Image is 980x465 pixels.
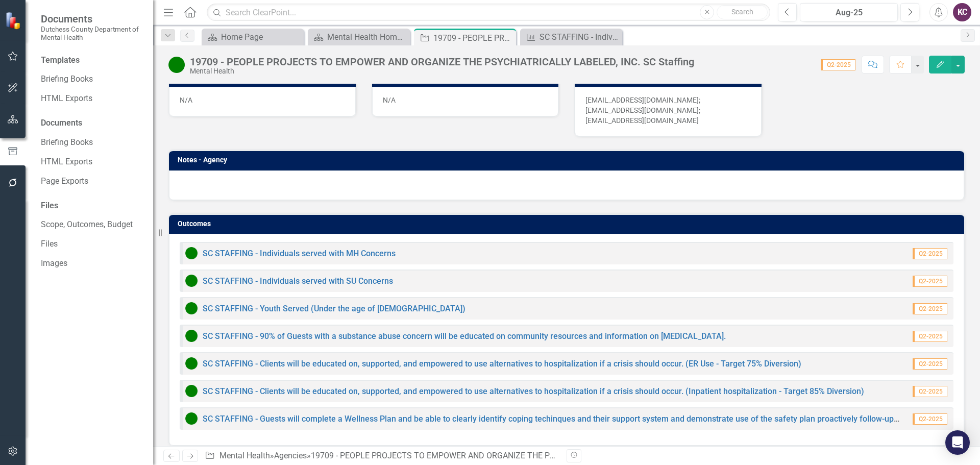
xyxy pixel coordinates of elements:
a: Scope, Outcomes, Budget [41,219,143,231]
input: Search ClearPoint... [207,4,770,21]
div: 19709 - PEOPLE PROJECTS TO EMPOWER AND ORGANIZE THE PSYCHIATRICALLY LABELED, INC. SC Staffing [311,451,710,460]
img: Active [185,412,198,425]
img: Active [185,275,198,287]
div: » » [205,450,559,462]
a: HTML Exports [41,93,143,105]
span: Search [731,8,753,16]
img: Active [185,385,198,397]
span: Documents [41,13,143,25]
div: N/A [169,87,356,116]
div: 19709 - PEOPLE PROJECTS TO EMPOWER AND ORGANIZE THE PSYCHIATRICALLY LABELED, INC. SC Staffing [190,56,694,67]
div: Mental Health Home Page [327,31,407,43]
div: Documents [41,117,143,129]
img: Active [185,302,198,314]
a: Agencies [274,451,307,460]
img: Active [185,330,198,342]
img: Active [185,357,198,370]
a: SC STAFFING - Guests will complete a Wellness Plan and be able to clearly identify coping techinq... [203,414,967,424]
a: SC STAFFING - Youth Served (Under the age of [DEMOGRAPHIC_DATA]) [203,304,465,313]
img: Active [185,247,198,259]
button: Search [717,5,768,19]
span: Q2-2025 [913,303,947,314]
a: Briefing Books [41,74,143,85]
h3: Outcomes [178,220,959,228]
a: Page Exports [41,176,143,187]
a: SC STAFFING - Individuals served with MH Concerns [203,249,396,258]
h3: Notes - Agency [178,156,959,164]
div: SC STAFFING - Individuals served with MH Concerns [540,31,620,43]
img: Active [168,57,185,73]
button: KC [953,3,971,21]
div: N/A [372,87,559,116]
span: Q2-2025 [913,358,947,370]
a: HTML Exports [41,156,143,168]
img: ClearPoint Strategy [5,12,23,30]
a: SC STAFFING - Clients will be educated on, supported, and empowered to use alternatives to hospit... [203,386,864,396]
span: Q2-2025 [913,248,947,259]
div: Files [41,200,143,212]
a: Briefing Books [41,137,143,149]
a: Files [41,238,143,250]
span: Q2-2025 [913,386,947,397]
div: Aug-25 [803,7,894,19]
a: Mental Health Home Page [310,31,407,43]
div: Home Page [221,31,301,43]
span: Q2-2025 [913,413,947,425]
span: Q2-2025 [913,276,947,287]
button: Aug-25 [800,3,898,21]
div: Mental Health [190,67,694,75]
a: SC STAFFING - Individuals served with SU Concerns [203,276,393,286]
p: [EMAIL_ADDRESS][DOMAIN_NAME]; [EMAIL_ADDRESS][DOMAIN_NAME]; [EMAIL_ADDRESS][DOMAIN_NAME] [585,95,751,126]
span: Q2-2025 [913,331,947,342]
a: Images [41,258,143,270]
a: Mental Health [219,451,270,460]
div: Open Intercom Messenger [945,430,970,455]
a: SC STAFFING - Clients will be educated on, supported, and empowered to use alternatives to hospit... [203,359,801,369]
a: SC STAFFING - 90% of Guests with a substance abuse concern will be educated on community resource... [203,331,726,341]
small: Dutchess County Department of Mental Health [41,25,143,42]
a: Home Page [204,31,301,43]
a: SC STAFFING - Individuals served with MH Concerns [523,31,620,43]
div: 19709 - PEOPLE PROJECTS TO EMPOWER AND ORGANIZE THE PSYCHIATRICALLY LABELED, INC. SC Staffing [433,32,513,44]
div: Templates [41,55,143,66]
span: Q2-2025 [821,59,855,70]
